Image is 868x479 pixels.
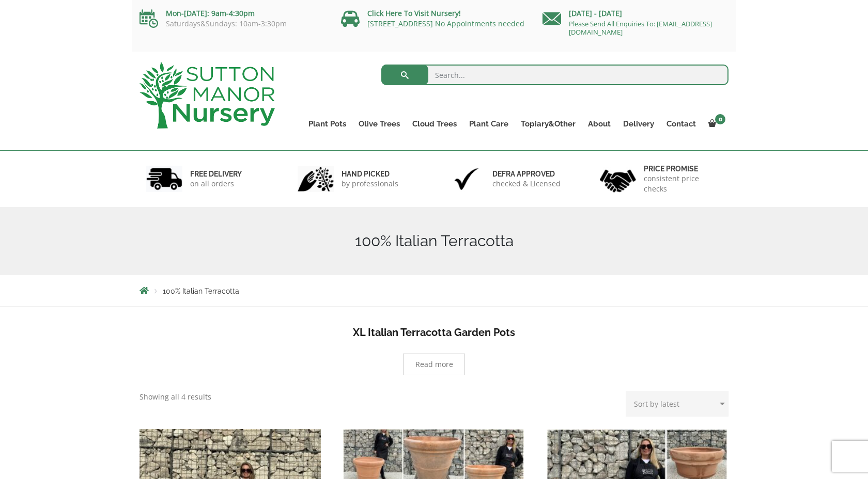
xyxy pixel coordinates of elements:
a: 0 [702,117,729,131]
img: 3.jpg [448,166,485,192]
b: XL Italian Terracotta Garden Pots [353,326,515,339]
span: 0 [715,114,725,124]
p: by professionals [342,179,398,189]
a: Delivery [617,117,660,131]
span: Read more [415,361,453,368]
p: Saturdays&Sundays: 10am-3:30pm [139,20,326,28]
a: Click Here To Visit Nursery! [367,8,461,18]
h6: Price promise [644,164,722,173]
h6: Defra approved [492,169,561,179]
p: consistent price checks [644,173,722,194]
a: Plant Pots [302,117,352,131]
p: Showing all 4 results [139,391,211,403]
p: on all orders [190,179,242,189]
img: 4.jpg [600,163,636,195]
a: Cloud Trees [406,117,463,131]
span: 100% Italian Terracotta [163,287,239,295]
a: Contact [660,117,702,131]
a: About [582,117,617,131]
img: 2.jpg [298,166,334,192]
p: checked & Licensed [492,179,561,189]
h1: 100% Italian Terracotta [139,232,729,250]
a: [STREET_ADDRESS] No Appointments needed [367,19,524,28]
p: Mon-[DATE]: 9am-4:30pm [139,7,326,20]
h6: FREE DELIVERY [190,169,242,179]
p: [DATE] - [DATE] [542,7,729,20]
input: Search... [381,65,729,85]
select: Shop order [626,391,729,417]
a: Plant Care [463,117,515,131]
a: Olive Trees [352,117,406,131]
img: logo [139,62,275,129]
img: 1.jpg [146,166,182,192]
h6: hand picked [342,169,398,179]
nav: Breadcrumbs [139,286,729,295]
a: Please Send All Enquiries To: [EMAIL_ADDRESS][DOMAIN_NAME] [569,19,712,37]
a: Topiary&Other [515,117,582,131]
